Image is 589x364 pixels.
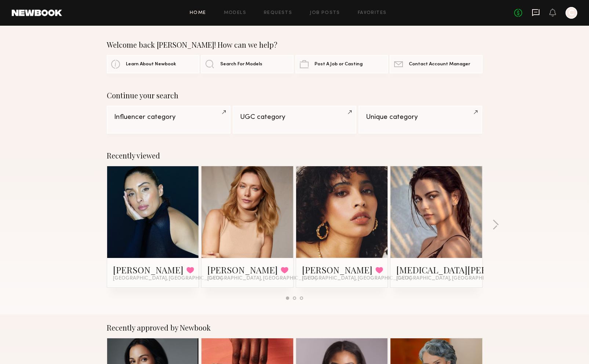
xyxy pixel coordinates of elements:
[107,323,483,332] div: Recently approved by Newbook
[220,62,262,67] span: Search For Models
[107,91,483,100] div: Continue your search
[107,151,483,160] div: Recently viewed
[190,11,206,15] a: Home
[358,11,387,15] a: Favorites
[396,264,538,276] a: [MEDICAL_DATA][PERSON_NAME]
[396,276,506,281] span: [GEOGRAPHIC_DATA], [GEOGRAPHIC_DATA]
[224,11,246,15] a: Models
[409,62,470,67] span: Contact Account Manager
[107,55,199,73] a: Learn About Newbook
[310,11,340,15] a: Job Posts
[295,55,388,73] a: Post A Job or Casting
[315,62,363,67] span: Post A Job or Casting
[207,264,278,276] a: [PERSON_NAME]
[566,7,577,19] a: C
[126,62,176,67] span: Learn About Newbook
[114,114,223,121] div: Influencer category
[107,106,230,134] a: Influencer category
[264,11,292,15] a: Requests
[113,264,183,276] a: [PERSON_NAME]
[359,106,482,134] a: Unique category
[233,106,356,134] a: UGC category
[107,40,483,49] div: Welcome back [PERSON_NAME]! How can we help?
[240,114,349,121] div: UGC category
[113,276,222,281] span: [GEOGRAPHIC_DATA], [GEOGRAPHIC_DATA]
[366,114,475,121] div: Unique category
[302,264,372,276] a: [PERSON_NAME]
[207,276,317,281] span: [GEOGRAPHIC_DATA], [GEOGRAPHIC_DATA]
[390,55,482,73] a: Contact Account Manager
[201,55,294,73] a: Search For Models
[302,276,411,281] span: [GEOGRAPHIC_DATA], [GEOGRAPHIC_DATA]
